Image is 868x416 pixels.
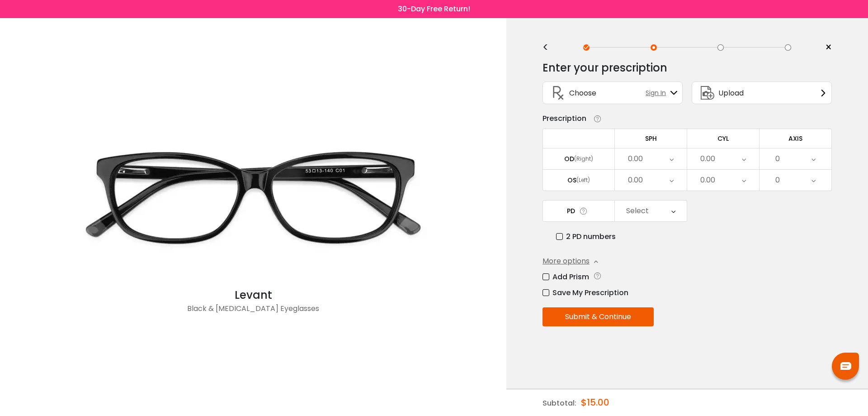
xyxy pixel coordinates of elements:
div: 0 [775,171,780,189]
span: Upload [718,87,744,99]
div: Select [626,202,649,220]
div: OD [564,155,574,163]
a: × [818,41,832,54]
div: 0 [775,150,780,168]
div: OS [567,176,576,184]
label: Save My Prescription [542,287,628,298]
i: Prism [593,271,602,281]
div: 0.00 [628,150,643,168]
td: AXIS [759,129,832,148]
td: SPH [615,129,687,148]
label: Add Prism [542,271,589,282]
div: Prescription [542,113,586,124]
div: 0.00 [700,150,715,168]
div: 0.00 [628,171,643,189]
td: CYL [687,129,759,148]
div: (Left) [576,176,590,184]
div: Black & [MEDICAL_DATA] Eyeglasses [72,303,434,321]
div: (Right) [574,155,593,163]
div: < [542,44,556,51]
td: PD [542,200,615,222]
img: chat [840,362,851,370]
label: 2 PD numbers [556,231,616,242]
div: $15.00 [581,389,609,416]
span: Choose [569,87,596,99]
img: Black Levant - Acetate Eyeglasses [72,106,434,287]
div: 0.00 [700,171,715,189]
span: Sign In [646,88,670,98]
span: More options [542,256,590,267]
div: Enter your prescription [542,59,667,77]
div: Levant [72,287,434,303]
button: Submit & Continue [542,307,654,326]
span: × [825,41,832,54]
